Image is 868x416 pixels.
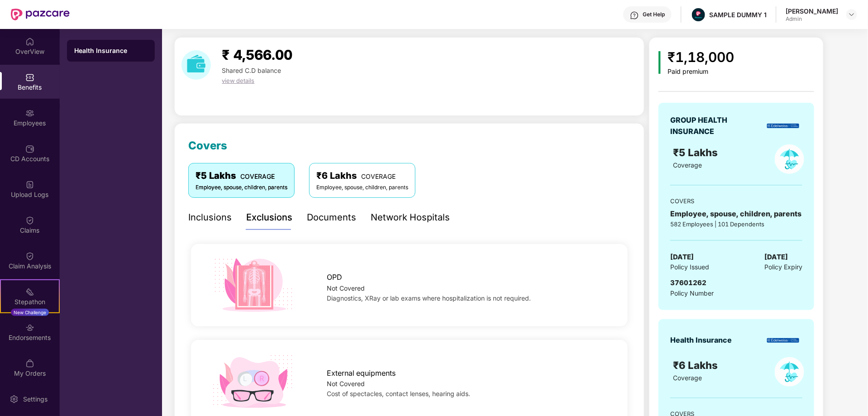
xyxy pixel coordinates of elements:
span: External equipments [327,368,396,379]
img: svg+xml;base64,PHN2ZyBpZD0iU2V0dGluZy0yMHgyMCIgeG1sbnM9Imh0dHA6Ly93d3cudzMub3JnLzIwMDAvc3ZnIiB3aW... [10,395,19,404]
img: download [181,50,211,80]
span: OPD [327,272,342,283]
span: ₹6 Lakhs [673,359,721,371]
img: svg+xml;base64,PHN2ZyBpZD0iQmVuZWZpdHMiIHhtbG5zPSJodHRwOi8vd3d3LnczLm9yZy8yMDAwL3N2ZyIgd2lkdGg9Ij... [25,73,34,82]
div: Health Insurance [670,335,732,346]
span: Cost of spectacles, contact lenses, hearing aids. [327,390,470,397]
div: COVERS [670,196,802,206]
div: Admin [786,15,838,23]
img: icon [658,51,661,74]
div: Inclusions [188,210,232,225]
div: Employee, spouse, children, parents [316,183,408,192]
img: policyIcon [775,144,804,174]
span: Covers [188,139,227,152]
div: SAMPLE DUMMY 1 [709,10,767,19]
span: ₹5 Lakhs [673,146,721,158]
div: Paid premium [668,68,734,76]
img: policyIcon [775,357,804,387]
span: Shared C.D balance [222,67,281,74]
div: Employee, spouse, children, parents [196,183,287,192]
img: icon [210,351,296,411]
span: Diagnostics, XRay or lab exams where hospitalization is not required. [327,294,531,302]
div: Network Hospitals [371,210,450,225]
div: ₹6 Lakhs [316,169,408,183]
div: 582 Employees | 101 Dependents [670,220,802,229]
div: [PERSON_NAME] [786,7,838,15]
img: svg+xml;base64,PHN2ZyBpZD0iRHJvcGRvd24tMzJ4MzIiIHhtbG5zPSJodHRwOi8vd3d3LnczLm9yZy8yMDAwL3N2ZyIgd2... [848,11,855,18]
span: Policy Number [670,289,714,297]
div: Not Covered [327,283,608,293]
img: svg+xml;base64,PHN2ZyBpZD0iTXlfT3JkZXJzIiBkYXRhLW5hbWU9Ik15IE9yZGVycyIgeG1sbnM9Imh0dHA6Ly93d3cudz... [25,359,34,368]
div: Exclusions [246,210,292,225]
span: Policy Issued [670,262,709,272]
img: svg+xml;base64,PHN2ZyBpZD0iQ2xhaW0iIHhtbG5zPSJodHRwOi8vd3d3LnczLm9yZy8yMDAwL3N2ZyIgd2lkdGg9IjIwIi... [25,252,34,261]
img: insurerLogo [767,124,799,129]
div: GROUP HEALTH INSURANCE [670,115,749,137]
img: New Pazcare Logo [11,9,70,20]
div: ₹1,18,000 [668,47,734,68]
span: 37601262 [670,278,706,287]
img: svg+xml;base64,PHN2ZyBpZD0iQ0RfQWNjb3VudHMiIGRhdGEtbmFtZT0iQ0QgQWNjb3VudHMiIHhtbG5zPSJodHRwOi8vd3... [25,144,34,153]
div: Stepathon [1,297,59,306]
span: COVERAGE [361,172,396,180]
img: svg+xml;base64,PHN2ZyBpZD0iRW5kb3JzZW1lbnRzIiB4bWxucz0iaHR0cDovL3d3dy53My5vcmcvMjAwMC9zdmciIHdpZH... [25,323,34,332]
img: insurerLogo [767,338,799,343]
span: [DATE] [764,252,788,263]
img: svg+xml;base64,PHN2ZyBpZD0iRW1wbG95ZWVzIiB4bWxucz0iaHR0cDovL3d3dy53My5vcmcvMjAwMC9zdmciIHdpZHRoPS... [25,109,34,118]
img: svg+xml;base64,PHN2ZyBpZD0iQ2xhaW0iIHhtbG5zPSJodHRwOi8vd3d3LnczLm9yZy8yMDAwL3N2ZyIgd2lkdGg9IjIwIi... [25,216,34,225]
span: ₹ 4,566.00 [222,47,292,63]
span: Coverage [673,161,702,169]
img: icon [210,255,296,315]
img: svg+xml;base64,PHN2ZyBpZD0iVXBsb2FkX0xvZ3MiIGRhdGEtbmFtZT0iVXBsb2FkIExvZ3MiIHhtbG5zPSJodHRwOi8vd3... [25,180,34,189]
span: view details [222,77,254,84]
div: Settings [20,395,50,404]
span: Coverage [673,374,702,382]
div: New Challenge [11,309,49,316]
img: svg+xml;base64,PHN2ZyBpZD0iSG9tZSIgeG1sbnM9Imh0dHA6Ly93d3cudzMub3JnLzIwMDAvc3ZnIiB3aWR0aD0iMjAiIG... [25,37,34,46]
div: Documents [307,210,356,225]
div: ₹5 Lakhs [196,169,287,183]
img: Pazcare_Alternative_logo-01-01.png [692,8,705,21]
img: svg+xml;base64,PHN2ZyB4bWxucz0iaHR0cDovL3d3dy53My5vcmcvMjAwMC9zdmciIHdpZHRoPSIyMSIgaGVpZ2h0PSIyMC... [25,287,34,296]
img: svg+xml;base64,PHN2ZyBpZD0iSGVscC0zMngzMiIgeG1sbnM9Imh0dHA6Ly93d3cudzMub3JnLzIwMDAvc3ZnIiB3aWR0aD... [630,11,639,20]
span: [DATE] [670,252,694,263]
div: Not Covered [327,379,608,389]
div: Get Help [643,11,665,18]
span: COVERAGE [240,172,275,180]
div: Health Insurance [74,46,148,55]
span: Policy Expiry [764,262,802,272]
div: Employee, spouse, children, parents [670,208,802,220]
